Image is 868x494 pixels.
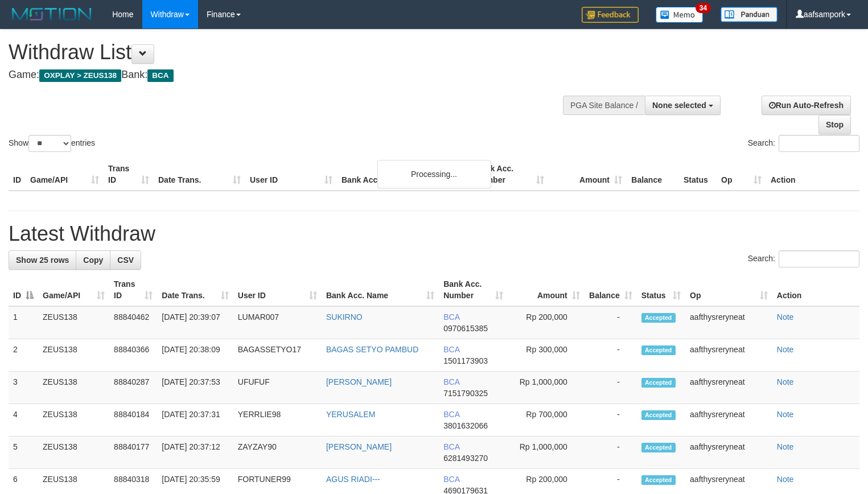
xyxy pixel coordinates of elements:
[26,158,104,191] th: Game/API
[16,256,69,265] span: Show 25 rows
[443,454,488,463] span: Copy 6281493270 to clipboard
[656,7,704,23] img: Button%20Memo.svg
[157,339,233,372] td: [DATE] 20:38:09
[549,158,627,191] th: Amount
[154,158,245,191] th: Date Trans.
[585,339,637,372] td: -
[685,437,772,469] td: aafthysreryneat
[443,324,488,333] span: Copy 0970615385 to clipboard
[777,410,794,419] a: Note
[508,339,584,372] td: Rp 300,000
[443,389,488,398] span: Copy 7151790325 to clipboard
[777,377,794,386] a: Note
[110,250,141,270] a: CSV
[326,475,380,484] a: AGUS RIADI---
[38,437,109,469] td: ZEUS138
[508,404,584,437] td: Rp 700,000
[109,274,157,306] th: Trans ID: activate to sort column ascending
[104,158,154,191] th: Trans ID
[157,372,233,404] td: [DATE] 20:37:53
[585,274,637,306] th: Balance: activate to sort column ascending
[443,475,459,484] span: BCA
[645,96,721,115] button: None selected
[157,306,233,339] td: [DATE] 20:39:07
[326,345,418,354] a: BAGAS SETYO PAMBUD
[717,158,766,191] th: Op
[696,3,711,13] span: 34
[9,339,38,372] td: 2
[641,313,676,323] span: Accepted
[9,6,95,23] img: MOTION_logo.png
[585,437,637,469] td: -
[233,372,322,404] td: UFUFUF
[38,404,109,437] td: ZEUS138
[779,250,859,267] input: Search:
[337,158,471,191] th: Bank Acc. Name
[83,256,103,265] span: Copy
[508,274,584,306] th: Amount: activate to sort column ascending
[585,372,637,404] td: -
[685,404,772,437] td: aafthysreryneat
[748,250,859,267] label: Search:
[641,443,676,452] span: Accepted
[233,306,322,339] td: LUMAR007
[627,158,679,191] th: Balance
[652,101,706,110] span: None selected
[377,160,491,188] div: Processing...
[443,442,459,451] span: BCA
[685,339,772,372] td: aafthysreryneat
[685,274,772,306] th: Op: activate to sort column ascending
[117,256,134,265] span: CSV
[508,306,584,339] td: Rp 200,000
[28,135,71,152] select: Showentries
[641,410,676,420] span: Accepted
[76,250,110,270] a: Copy
[585,306,637,339] td: -
[9,250,76,270] a: Show 25 rows
[641,475,676,485] span: Accepted
[637,274,685,306] th: Status: activate to sort column ascending
[109,437,157,469] td: 88840177
[9,223,859,245] h1: Latest Withdraw
[443,377,459,386] span: BCA
[779,135,859,152] input: Search:
[585,404,637,437] td: -
[9,437,38,469] td: 5
[38,339,109,372] td: ZEUS138
[582,7,639,23] img: Feedback.jpg
[38,306,109,339] td: ZEUS138
[109,339,157,372] td: 88840366
[777,312,794,322] a: Note
[443,345,459,354] span: BCA
[326,312,363,322] a: SUKIRNO
[9,158,26,191] th: ID
[508,372,584,404] td: Rp 1,000,000
[326,442,392,451] a: [PERSON_NAME]
[439,274,508,306] th: Bank Acc. Number: activate to sort column ascending
[245,158,337,191] th: User ID
[39,69,121,82] span: OXPLAY > ZEUS138
[322,274,439,306] th: Bank Acc. Name: activate to sort column ascending
[679,158,717,191] th: Status
[762,96,851,115] a: Run Auto-Refresh
[9,69,567,81] h4: Game: Bank:
[641,345,676,355] span: Accepted
[685,306,772,339] td: aafthysreryneat
[233,274,322,306] th: User ID: activate to sort column ascending
[38,274,109,306] th: Game/API: activate to sort column ascending
[471,158,549,191] th: Bank Acc. Number
[233,339,322,372] td: BAGASSETYO17
[443,421,488,430] span: Copy 3801632066 to clipboard
[9,135,95,152] label: Show entries
[766,158,859,191] th: Action
[326,377,392,386] a: [PERSON_NAME]
[109,306,157,339] td: 88840462
[777,475,794,484] a: Note
[748,135,859,152] label: Search:
[777,345,794,354] a: Note
[157,274,233,306] th: Date Trans.: activate to sort column ascending
[157,437,233,469] td: [DATE] 20:37:12
[157,404,233,437] td: [DATE] 20:37:31
[685,372,772,404] td: aafthysreryneat
[147,69,173,82] span: BCA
